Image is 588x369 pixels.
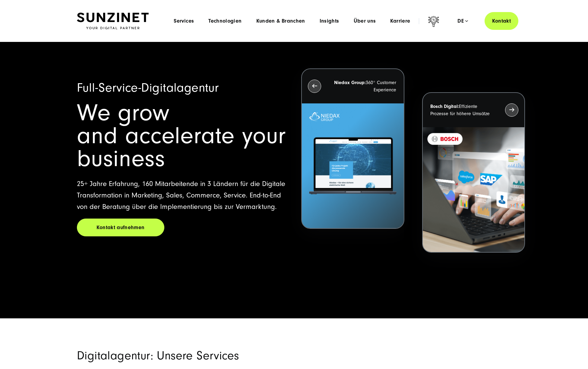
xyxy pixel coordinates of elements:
div: de [457,18,468,24]
span: Full-Service-Digitalagentur [77,81,219,95]
p: 25+ Jahre Erfahrung, 160 Mitarbeitende in 3 Ländern für die Digitale Transformation in Marketing,... [77,178,287,213]
a: Kontakt aufnehmen [77,219,164,236]
img: Letztes Projekt von Niedax. Ein Laptop auf dem die Niedax Website geöffnet ist, auf blauem Hinter... [302,103,403,229]
strong: Niedax Group: [334,80,366,85]
a: Technologien [208,18,242,24]
span: We grow and accelerate your business [77,99,286,172]
a: Über uns [354,18,376,24]
strong: Bosch Digital: [430,104,459,109]
img: BOSCH - Kundeprojekt - Digital Transformation Agentur SUNZINET [423,127,524,252]
a: Karriere [390,18,410,24]
p: 360° Customer Experience [332,79,396,93]
a: Kunden & Branchen [256,18,305,24]
a: Insights [320,18,339,24]
p: Effiziente Prozesse für höhere Umsätze [430,103,494,117]
button: Niedax Group:360° Customer Experience Letztes Projekt von Niedax. Ein Laptop auf dem die Niedax W... [301,68,404,229]
a: Services [174,18,194,24]
a: Kontakt [485,12,518,30]
button: Bosch Digital:Effiziente Prozesse für höhere Umsätze BOSCH - Kundeprojekt - Digital Transformatio... [422,92,525,253]
h2: Digitalagentur: Unsere Services [77,348,363,363]
img: SUNZINET Full Service Digital Agentur [77,13,149,30]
